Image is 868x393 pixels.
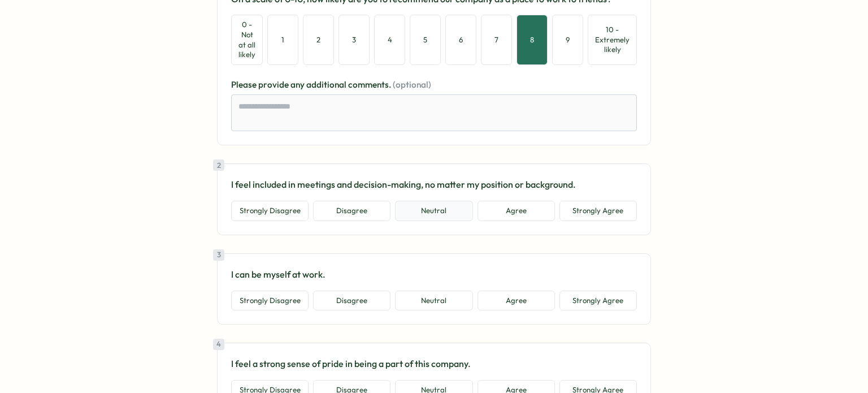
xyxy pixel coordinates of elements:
button: 3 [338,15,370,64]
button: 8 [517,15,548,64]
button: Strongly Disagree [231,201,309,221]
button: Strongly Disagree [231,291,309,311]
div: 2 [213,159,224,171]
span: (optional) [393,79,431,90]
span: comments. [348,79,393,90]
div: 3 [213,249,224,261]
button: Strongly Agree [559,291,637,311]
button: 5 [410,15,441,64]
button: Agree [478,291,555,311]
button: 1 [267,15,298,64]
button: 7 [481,15,512,64]
span: provide [258,79,290,90]
p: I feel included in meetings and decision-making, no matter my position or background. [231,178,637,192]
button: 2 [303,15,334,64]
button: Disagree [313,201,390,221]
p: I feel a strong sense of pride in being a part of this company. [231,357,637,371]
button: 4 [374,15,405,64]
button: 6 [445,15,476,64]
span: Please [231,79,258,90]
button: 9 [552,15,583,64]
button: Neutral [395,291,472,311]
span: any [290,79,306,90]
p: I can be myself at work. [231,267,637,282]
button: Strongly Agree [559,201,637,221]
button: Disagree [313,291,390,311]
span: additional [306,79,348,90]
div: 4 [213,339,224,350]
button: 0 - Not at all likely [231,15,263,64]
button: Agree [478,201,555,221]
button: 10 - Extremely likely [588,15,637,64]
button: Neutral [395,201,472,221]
